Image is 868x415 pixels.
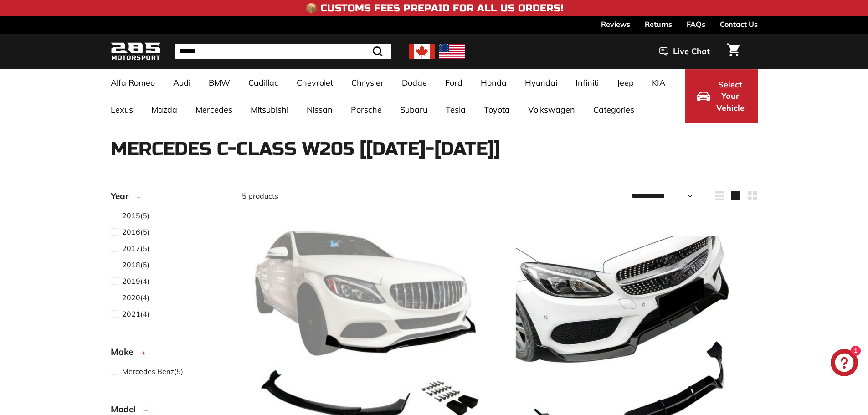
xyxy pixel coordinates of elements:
[122,244,140,253] span: 2017
[305,3,563,14] h4: 📦 Customs Fees Prepaid for All US Orders!
[647,40,722,63] button: Live Chat
[122,210,149,221] span: (5)
[111,190,135,203] span: Year
[175,44,391,59] input: Search
[111,187,227,210] button: Year
[645,16,672,32] a: Returns
[342,69,393,96] a: Chrysler
[643,69,674,96] a: KIA
[288,69,342,96] a: Chevrolet
[342,96,391,123] a: Porsche
[186,96,241,123] a: Mercedes
[242,190,500,201] div: 5 products
[111,345,140,359] span: Make
[391,96,437,123] a: Subaru
[720,16,758,32] a: Contact Us
[436,69,472,96] a: Ford
[519,96,584,123] a: Volkswagen
[122,309,140,318] span: 2021
[164,69,200,96] a: Audi
[239,69,288,96] a: Cadillac
[122,292,149,303] span: (4)
[142,96,186,123] a: Mazda
[122,308,149,319] span: (4)
[608,69,643,96] a: Jeep
[102,96,142,123] a: Lexus
[715,79,746,114] span: Select Your Vehicle
[122,277,140,286] span: 2019
[122,226,149,237] span: (5)
[687,16,705,32] a: FAQs
[111,139,758,159] h1: Mercedes C-Class W205 [[DATE]-[DATE]]
[673,46,710,57] span: Live Chat
[828,349,861,379] inbox-online-store-chat: Shopify online store chat
[122,276,149,287] span: (4)
[200,69,239,96] a: BMW
[122,243,149,254] span: (5)
[566,69,608,96] a: Infiniti
[122,211,140,220] span: 2015
[722,36,745,67] a: Cart
[472,69,516,96] a: Honda
[122,227,140,236] span: 2016
[102,69,164,96] a: Alfa Romeo
[601,16,630,32] a: Reviews
[122,259,149,270] span: (5)
[122,293,140,302] span: 2020
[111,41,161,62] img: Logo_285_Motorsport_areodynamics_components
[298,96,342,123] a: Nissan
[122,367,174,376] span: Mercedes Benz
[516,69,566,96] a: Hyundai
[437,96,475,123] a: Tesla
[584,96,643,123] a: Categories
[122,366,183,377] span: (5)
[111,343,227,365] button: Make
[475,96,519,123] a: Toyota
[122,260,140,269] span: 2018
[685,69,758,123] button: Select Your Vehicle
[241,96,298,123] a: Mitsubishi
[393,69,436,96] a: Dodge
